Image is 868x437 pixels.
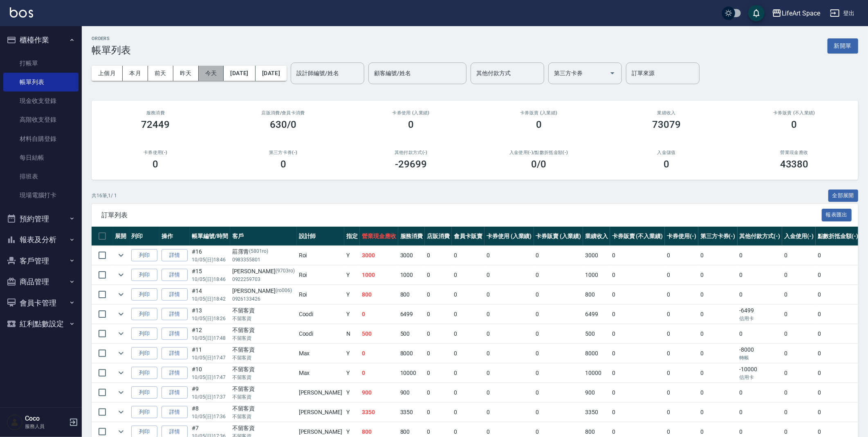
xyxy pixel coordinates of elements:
td: 0 [816,344,861,363]
button: 昨天 [173,66,199,81]
button: 列印 [131,386,157,399]
td: Y [344,246,360,265]
h5: Coco [25,415,67,423]
td: 0 [816,305,861,324]
button: 預約管理 [3,208,79,230]
th: 服務消費 [398,227,425,246]
td: 0 [782,285,816,304]
td: 0 [665,403,698,422]
td: 0 [738,403,783,422]
h2: 店販消費 /會員卡消費 [229,110,338,116]
td: 0 [452,363,484,383]
a: 詳情 [161,386,188,399]
a: 詳情 [161,367,188,379]
button: 上個月 [92,66,123,81]
td: 0 [698,324,738,343]
div: 不留客資 [232,404,295,413]
td: 0 [360,305,398,324]
p: 10/05 (日) 18:46 [192,256,228,263]
a: 帳單列表 [3,73,79,91]
td: 0 [360,344,398,363]
td: #10 [190,363,230,383]
th: 客戶 [230,227,297,246]
div: 不留客資 [232,365,295,374]
td: 0 [610,403,665,422]
td: 0 [698,363,738,383]
td: Roi [297,265,344,285]
button: 列印 [131,288,157,301]
td: 0 [425,344,452,363]
td: 0 [452,403,484,422]
button: expand row [115,288,127,301]
img: Logo [10,7,33,18]
td: 0 [360,363,398,383]
h3: 73079 [652,119,681,130]
td: 0 [452,305,484,324]
td: #11 [190,344,230,363]
td: 0 [816,383,861,402]
td: 3350 [398,403,425,422]
button: 列印 [131,308,157,321]
td: 0 [425,383,452,402]
div: 不留客資 [232,306,295,315]
td: #8 [190,403,230,422]
h3: 0 [792,119,797,130]
td: 3000 [583,246,610,265]
td: 0 [816,403,861,422]
a: 高階收支登錄 [3,110,79,129]
td: Y [344,285,360,304]
td: 0 [534,324,583,343]
td: 0 [698,344,738,363]
a: 報表匯出 [822,211,852,218]
td: 0 [452,344,484,363]
p: 信用卡 [740,315,781,322]
td: 0 [782,363,816,383]
th: 其他付款方式(-) [738,227,783,246]
div: [PERSON_NAME] [232,287,295,295]
td: 0 [484,363,534,383]
h2: 卡券販賣 (不入業績) [740,110,849,116]
td: #9 [190,383,230,402]
button: 列印 [131,347,157,360]
td: 0 [425,265,452,285]
p: 10/05 (日) 17:47 [192,374,228,381]
td: -6499 [738,305,783,324]
td: 0 [484,246,534,265]
td: 0 [484,285,534,304]
td: 1000 [583,265,610,285]
td: 3350 [360,403,398,422]
td: 6499 [398,305,425,324]
p: 0983355801 [232,256,295,263]
td: 0 [534,363,583,383]
th: 卡券使用(-) [665,227,698,246]
td: 0 [425,246,452,265]
td: 10000 [583,363,610,383]
td: 10000 [398,363,425,383]
button: 列印 [131,328,157,340]
th: 營業現金應收 [360,227,398,246]
td: 0 [738,285,783,304]
td: 0 [534,344,583,363]
p: 不留客資 [232,374,295,381]
td: 0 [738,265,783,285]
td: 0 [738,383,783,402]
button: expand row [115,386,127,399]
button: [DATE] [224,66,255,81]
td: 0 [534,383,583,402]
td: 0 [425,324,452,343]
a: 每日結帳 [3,148,79,167]
p: 不留客資 [232,334,295,342]
h2: ORDERS [92,36,131,41]
td: 0 [452,383,484,402]
th: 入金使用(-) [782,227,816,246]
td: 0 [816,285,861,304]
td: 0 [610,305,665,324]
td: 0 [738,324,783,343]
td: 0 [665,324,698,343]
p: 10/05 (日) 17:48 [192,334,228,342]
td: 0 [698,246,738,265]
a: 現場電腦打卡 [3,186,79,205]
button: 會員卡管理 [3,292,79,314]
div: 不留客資 [232,326,295,334]
td: 1000 [398,265,425,285]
